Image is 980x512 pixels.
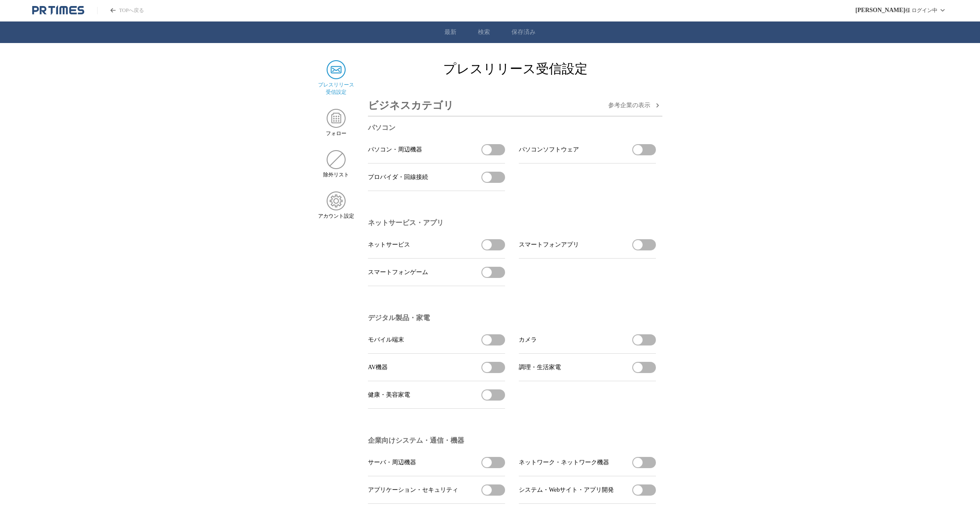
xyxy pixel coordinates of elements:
[608,102,650,109] span: 参考企業の 表示
[327,109,346,128] img: フォロー
[519,364,561,371] span: 調理・生活家電
[368,146,422,154] span: パソコン・周辺機器
[444,28,456,36] a: 最新
[318,213,354,220] span: アカウント設定
[368,364,388,371] span: AV機器
[855,7,905,14] span: [PERSON_NAME]
[519,486,614,494] span: システム・Webサイト・アプリ開発
[519,146,579,154] span: パソコンソフトウェア
[368,219,656,228] h3: ネットサービス・アプリ
[368,486,458,494] span: アプリケーション・セキュリティ
[323,171,349,179] span: 除外リスト
[368,314,656,323] h3: デジタル製品・家電
[318,191,354,220] a: アカウント設定アカウント設定
[368,268,428,276] span: スマートフォンゲーム
[318,109,354,137] a: フォローフォロー
[327,150,346,169] img: 除外リスト
[368,173,428,181] span: プロバイダ・回線接続
[368,391,410,399] span: 健康・美容家電
[326,130,346,137] span: フォロー
[97,7,144,14] a: PR TIMESのトップページはこちら
[519,336,537,344] span: カメラ
[318,81,354,96] span: プレスリリース 受信設定
[368,95,454,116] h3: ビジネスカテゴリ
[511,28,536,36] a: 保存済み
[368,123,656,133] h3: パソコン
[519,241,579,249] span: スマートフォンアプリ
[368,459,416,466] span: サーバ・周辺機器
[368,336,404,344] span: モバイル端末
[327,60,346,79] img: プレスリリース 受信設定
[368,60,662,78] h2: プレスリリース受信設定
[327,191,346,210] img: アカウント設定
[368,241,410,249] span: ネットサービス
[519,459,609,466] span: ネットワーク・ネットワーク機器
[368,436,656,445] h3: 企業向けシステム・通信・機器
[318,150,354,179] a: 除外リスト除外リスト
[608,100,662,111] button: 参考企業の表示
[318,60,354,96] a: プレスリリース 受信設定プレスリリース 受信設定
[32,5,84,15] a: PR TIMESのトップページはこちら
[478,28,490,36] a: 検索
